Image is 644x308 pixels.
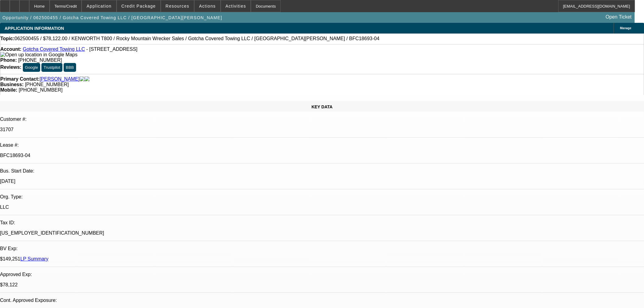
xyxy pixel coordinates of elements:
[0,47,21,52] strong: Account:
[23,47,85,52] a: Gotcha Covered Towing LLC
[0,87,17,93] strong: Mobile:
[603,12,634,22] a: Open Ticket
[86,47,138,52] span: - [STREET_ADDRESS]
[20,256,48,261] a: LP Summary
[25,82,69,87] span: [PHONE_NUMBER]
[85,76,89,82] img: linkedin-icon.png
[40,76,80,82] a: [PERSON_NAME]
[0,82,23,87] strong: Business:
[41,63,62,72] button: Trustpilot
[0,52,77,57] a: View Google Maps
[86,4,111,9] span: Application
[18,58,62,63] span: [PHONE_NUMBER]
[0,52,77,58] img: Open up location in Google Maps
[64,63,76,72] button: BBB
[166,4,189,9] span: Resources
[221,0,251,12] button: Activities
[0,36,15,41] strong: Topic:
[5,26,64,31] span: APPLICATION INFORMATION
[82,0,116,12] button: Application
[199,4,216,9] span: Actions
[161,0,194,12] button: Resources
[15,36,380,41] span: 062500455 / $78,122.00 / KENWORTH T800 / Rocky Mountain Wrecker Sales / Gotcha Covered Towing LLC...
[0,65,21,70] strong: Reviews:
[0,76,40,82] strong: Primary Contact:
[311,104,332,109] span: KEY DATA
[19,87,62,93] span: [PHONE_NUMBER]
[226,4,246,9] span: Activities
[23,63,40,72] button: Google
[194,0,220,12] button: Actions
[121,4,156,9] span: Credit Package
[0,58,17,63] strong: Phone:
[80,76,85,82] img: facebook-icon.png
[620,26,631,30] span: Manage
[2,15,222,20] span: Opportunity / 062500455 / Gotcha Covered Towing LLC / [GEOGRAPHIC_DATA][PERSON_NAME]
[117,0,160,12] button: Credit Package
